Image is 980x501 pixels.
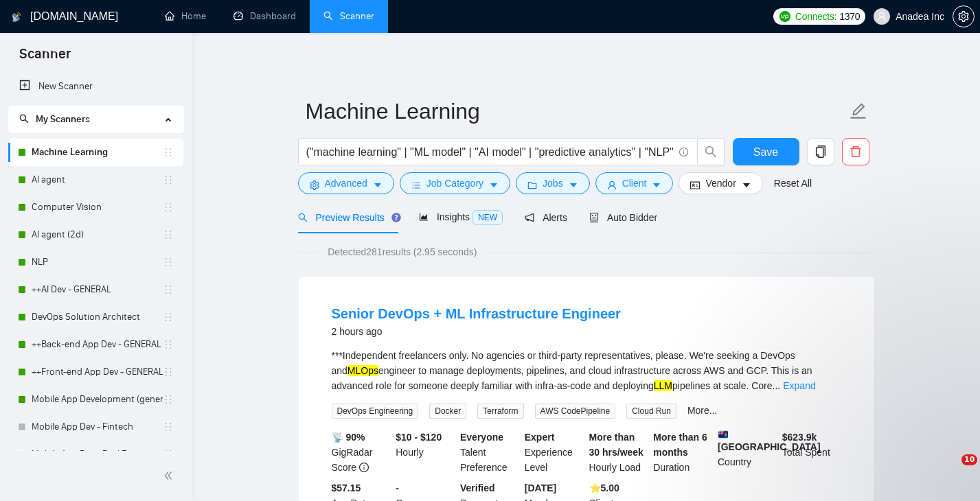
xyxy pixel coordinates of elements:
mark: MLOps [347,365,378,376]
span: caret-down [373,180,383,190]
li: ++AI Dev - GENERAL [8,276,183,303]
span: area-chart [419,212,429,222]
span: Docker [429,404,466,419]
li: NLP [8,248,183,276]
span: Jobs [543,176,563,191]
b: [DATE] [525,482,556,493]
a: setting [953,11,975,22]
button: settingAdvancedcaret-down [298,172,394,194]
a: ++Back-end App Dev - GENERAL (cleaned) [32,331,163,358]
button: copy [807,138,834,165]
li: Mobile App Dev - Fintech [8,413,183,441]
a: NLP [32,248,163,276]
a: AI agent (2d) [32,221,163,248]
a: Mobile App Dev - Real Estate [32,441,163,468]
b: Verified [460,482,495,493]
button: Save [733,138,799,165]
li: AI agent [8,166,183,194]
span: setting [953,11,974,22]
span: Insights [419,211,503,222]
div: Experience Level [522,430,586,475]
a: dashboardDashboard [233,10,296,22]
span: caret-down [652,180,661,190]
div: Hourly [393,430,457,475]
span: holder [163,174,174,185]
span: Scanner [8,44,82,73]
b: - [396,482,399,493]
li: ++Front-end App Dev - GENERAL [8,358,183,386]
button: userClientcaret-down [595,172,674,194]
span: Detected 281 results (2.95 seconds) [318,244,486,259]
span: setting [310,180,319,190]
span: caret-down [569,180,578,190]
span: holder [163,229,174,240]
b: ⭐️ 5.00 [589,482,619,493]
a: Senior DevOps + ML Infrastructure Engineer [332,306,621,321]
li: New Scanner [8,73,183,100]
span: My Scanners [36,113,90,125]
li: ++Back-end App Dev - GENERAL (cleaned) [8,331,183,358]
span: robot [589,213,599,222]
span: edit [850,102,867,120]
span: AWS CodePipeline [535,404,616,419]
span: user [877,12,887,21]
button: idcardVendorcaret-down [679,172,762,194]
span: user [607,180,617,190]
span: holder [163,421,174,432]
button: search [697,138,725,165]
div: Hourly Load [586,430,651,475]
div: Talent Preference [457,430,522,475]
b: Expert [525,432,555,443]
li: DevOps Solution Architect [8,303,183,331]
span: holder [163,147,174,158]
span: holder [163,257,174,268]
span: Vendor [705,176,736,191]
span: info-circle [359,463,369,472]
img: upwork-logo.png [779,11,790,22]
span: Terraform [477,404,523,419]
span: 1370 [839,9,860,24]
span: notification [525,213,534,222]
a: Mobile App Dev - Fintech [32,413,163,441]
span: search [698,145,724,158]
span: caret-down [742,180,751,190]
a: New Scanner [19,73,172,100]
span: copy [808,145,834,158]
span: Job Category [426,176,483,191]
button: delete [842,138,869,165]
div: 2 hours ago [332,323,621,340]
span: Preview Results [298,212,397,223]
span: search [298,213,308,222]
div: Duration [650,430,715,475]
mark: LLM [654,380,672,391]
b: 📡 90% [332,432,365,443]
button: setting [953,5,975,27]
span: holder [163,312,174,323]
li: Mobile App Development (general) [8,386,183,413]
span: delete [843,145,869,158]
div: GigRadar Score [329,430,394,475]
a: Machine Learning [32,139,163,166]
span: holder [163,449,174,460]
span: bars [411,180,421,190]
span: double-left [163,469,177,482]
button: folderJobscaret-down [516,172,590,194]
b: $10 - $120 [396,432,442,443]
a: DevOps Solution Architect [32,303,163,331]
div: Tooltip anchor [390,211,402,224]
span: Advanced [325,176,367,191]
li: Machine Learning [8,139,183,166]
a: AI agent [32,166,163,194]
span: holder [163,366,174,377]
span: search [19,114,29,124]
span: idcard [690,180,700,190]
a: searchScanner [323,10,374,22]
a: Reset All [774,176,812,191]
span: Alerts [525,212,567,223]
span: Connects: [795,9,836,24]
button: barsJob Categorycaret-down [400,172,510,194]
iframe: Intercom live chat [933,454,966,487]
span: folder [527,180,537,190]
span: holder [163,202,174,213]
b: More than 6 months [653,432,707,458]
